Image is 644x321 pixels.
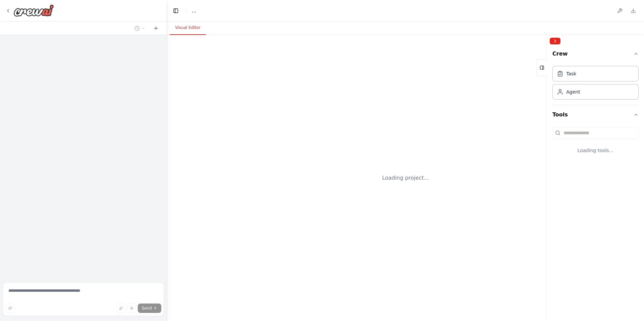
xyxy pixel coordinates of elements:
[132,24,148,32] button: Switch to previous chat
[566,70,576,77] div: Task
[127,304,136,313] button: Click to speak your automation idea
[382,174,429,182] div: Loading project...
[544,35,550,321] button: Toggle Sidebar
[552,124,639,165] div: Tools
[171,6,181,15] button: Hide left sidebar
[552,47,639,63] button: Crew
[552,105,639,124] button: Tools
[552,142,639,159] div: Loading tools...
[151,24,161,32] button: Start a new chat
[552,63,639,105] div: Crew
[170,21,206,35] button: Visual Editor
[192,7,196,14] nav: breadcrumb
[5,304,15,313] button: Improve this prompt
[138,304,161,313] button: Send
[550,38,560,44] button: Collapse right sidebar
[192,7,196,14] span: ...
[116,304,126,313] button: Upload files
[142,306,152,311] span: Send
[566,88,580,95] div: Agent
[13,4,54,16] img: Logo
